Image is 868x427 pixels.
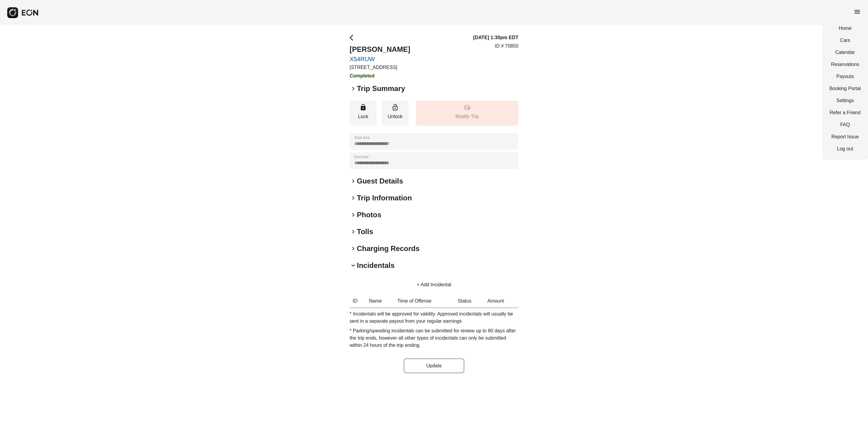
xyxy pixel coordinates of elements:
[829,25,861,32] a: Home
[395,294,455,308] th: Time of Offense
[350,177,357,185] span: keyboard_arrow_right
[357,193,412,203] h2: Trip Information
[357,244,420,253] h2: Charging Records
[350,327,518,349] p: * Parking/speeding incidentals can be submitted for review up to 60 days after the trip ends, how...
[357,261,395,270] h2: Incidentals
[829,85,861,92] a: Booking Portal
[350,194,357,202] span: keyboard_arrow_right
[357,84,405,93] h2: Trip Summary
[473,34,518,41] h3: [DATE] 1:30pm EDT
[829,61,861,68] a: Reservations
[455,294,484,308] th: Status
[392,104,399,111] span: lock_open
[357,210,381,220] h2: Photos
[350,310,518,325] p: * Incidentals will be approved for validity. Approved incidentals will usually be sent in a separ...
[360,104,367,111] span: lock
[404,359,464,373] button: Update
[829,97,861,104] a: Settings
[350,45,410,54] h2: [PERSON_NAME]
[357,227,373,237] h2: Tolls
[829,145,861,152] a: Log out
[350,101,377,126] button: Lock
[350,64,410,71] p: [STREET_ADDRESS]
[353,113,374,120] p: Lock
[350,245,357,252] span: keyboard_arrow_right
[829,37,861,44] a: Cars
[484,294,518,308] th: Amount
[357,176,403,186] h2: Guest Details
[366,294,394,308] th: Name
[495,42,518,50] p: ID # 70850
[854,8,861,15] span: menu
[350,34,357,41] span: arrow_back_ios
[350,211,357,218] span: keyboard_arrow_right
[350,55,410,63] a: X54RUW
[382,101,409,126] button: Unlock
[385,113,406,120] p: Unlock
[350,85,357,92] span: keyboard_arrow_right
[829,73,861,80] a: Payouts
[829,133,861,140] a: Report Issue
[350,228,357,235] span: keyboard_arrow_right
[829,121,861,128] a: FAQ
[350,294,366,308] th: ID
[410,278,458,292] button: + Add Incidental
[829,109,861,116] a: Refer a Friend
[350,262,357,269] span: keyboard_arrow_down
[829,49,861,56] a: Calendar
[350,72,410,80] h3: Completed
